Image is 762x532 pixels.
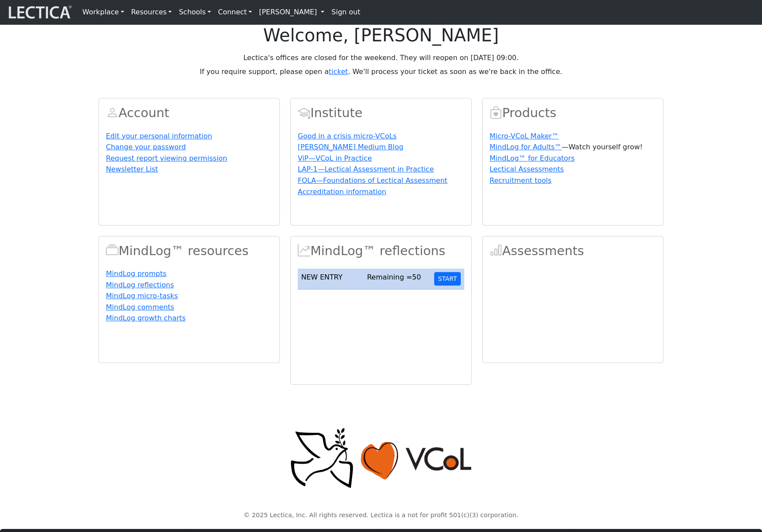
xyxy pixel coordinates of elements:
a: Good in a crisis micro-VCoLs [298,132,397,140]
a: Change your password [106,143,186,151]
h2: Assessments [490,243,656,259]
td: NEW ENTRY [298,269,364,290]
span: Account [298,105,310,120]
a: Micro-VCoL Maker™ [490,132,559,140]
button: START [434,272,461,286]
span: Account [106,105,119,120]
span: 50 [412,273,421,281]
a: Recruitment tools [490,176,551,185]
a: Resources [128,3,176,21]
td: Remaining = [364,269,431,290]
p: —Watch yourself grow! [490,142,656,152]
a: Lectical Assessments [490,165,564,173]
a: ticket [329,67,348,76]
a: Request report viewing permission [106,154,227,162]
span: Products [490,105,502,120]
a: ViP—VCoL in Practice [298,154,372,162]
p: Lectica's offices are closed for the weekend. They will reopen on [DATE] 09:00. [99,53,663,63]
a: Workplace [79,3,128,21]
a: Edit your personal information [106,132,212,140]
a: MindLog comments [106,303,174,311]
a: MindLog™ for Educators [490,154,575,162]
a: Schools [175,3,214,21]
a: Accreditation information [298,188,386,196]
h2: MindLog™ reflections [298,243,464,259]
a: LAP-1—Lectical Assessment in Practice [298,165,434,173]
h2: Products [490,105,656,121]
img: lecticalive [7,4,72,20]
span: Assessments [490,243,502,258]
a: MindLog reflections [106,281,174,289]
a: [PERSON_NAME] Medium Blog [298,143,403,151]
a: MindLog micro-tasks [106,292,178,300]
p: © 2025 Lectica, Inc. All rights reserved. Lectica is a not for profit 501(c)(3) corporation. [99,511,663,520]
span: MindLog™ resources [106,243,119,258]
span: MindLog [298,243,310,258]
a: Connect [214,3,255,21]
h2: MindLog™ resources [106,243,272,259]
a: FOLA—Foundations of Lectical Assessment [298,176,447,185]
h2: Institute [298,105,464,121]
a: [PERSON_NAME] [255,3,328,21]
h2: Account [106,105,272,121]
a: MindLog for Adults™ [490,143,561,151]
img: Peace, love, VCoL [288,427,474,490]
a: MindLog prompts [106,269,167,278]
a: Sign out [328,3,364,21]
a: MindLog growth charts [106,314,186,322]
p: If you require support, please open a . We'll process your ticket as soon as we're back in the of... [99,67,663,77]
a: Newsletter List [106,165,158,173]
